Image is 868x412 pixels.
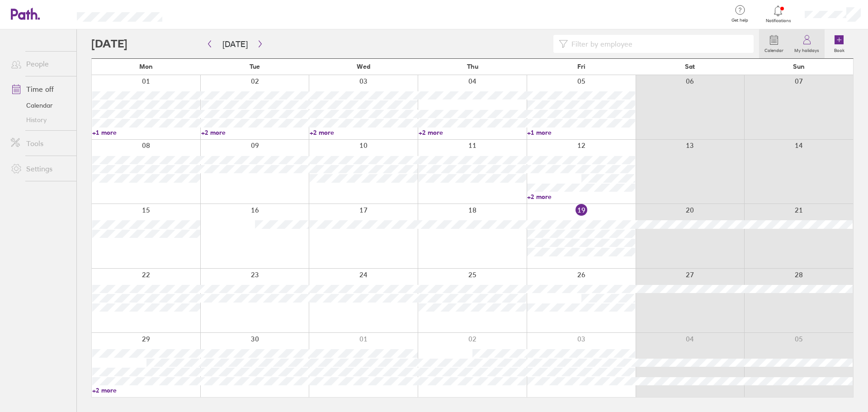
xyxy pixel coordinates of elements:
[759,29,789,58] a: Calendar
[250,63,260,70] span: Tue
[764,5,793,24] a: Notifications
[357,63,370,70] span: Wed
[139,63,153,70] span: Mon
[4,80,76,98] a: Time off
[4,55,76,73] a: People
[4,160,76,178] a: Settings
[527,193,635,201] a: +2 more
[793,63,805,70] span: Sun
[4,98,76,113] a: Calendar
[825,29,854,58] a: Book
[764,18,793,24] span: Notifications
[215,37,255,52] button: [DATE]
[527,128,635,137] a: +1 more
[4,134,76,152] a: Tools
[568,35,748,52] input: Filter by employee
[4,113,76,127] a: History
[92,128,200,137] a: +1 more
[789,29,825,58] a: My holidays
[685,63,695,70] span: Sat
[419,128,527,137] a: +2 more
[577,63,585,70] span: Fri
[467,63,478,70] span: Thu
[310,128,418,137] a: +2 more
[201,128,309,137] a: +2 more
[725,18,755,23] span: Get help
[759,45,789,53] label: Calendar
[92,386,200,394] a: +2 more
[789,45,825,53] label: My holidays
[829,45,850,53] label: Book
